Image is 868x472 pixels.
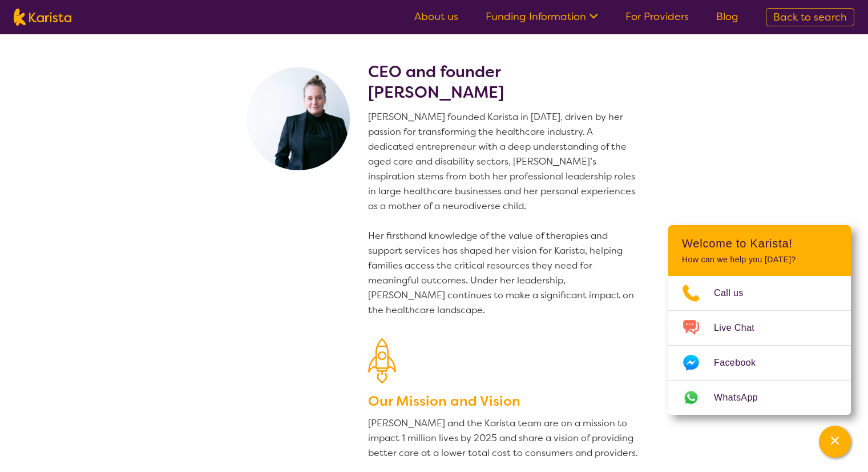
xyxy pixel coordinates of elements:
[714,389,772,406] span: WhatsApp
[368,62,640,103] h2: CEO and founder [PERSON_NAME]
[414,10,458,23] a: About us
[368,391,640,411] h3: Our Mission and Vision
[368,416,640,461] p: [PERSON_NAME] and the Karista team are on a mission to impact 1 million lives by 2025 and share a...
[819,426,851,458] button: Channel Menu
[368,338,396,383] img: Our Mission
[625,10,689,23] a: For Providers
[714,354,769,371] span: Facebook
[714,285,757,302] span: Call us
[368,110,640,318] p: [PERSON_NAME] founded Karista in [DATE], driven by her passion for transforming the healthcare in...
[714,319,768,337] span: Live Chat
[773,10,847,24] span: Back to search
[486,10,598,23] a: Funding Information
[668,276,851,415] ul: Choose channel
[668,381,851,415] a: Web link opens in a new tab.
[682,255,837,265] p: How can we help you [DATE]?
[668,225,851,415] div: Channel Menu
[766,8,854,26] a: Back to search
[14,9,71,26] img: Karista logo
[716,10,738,23] a: Blog
[682,237,837,250] h2: Welcome to Karista!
